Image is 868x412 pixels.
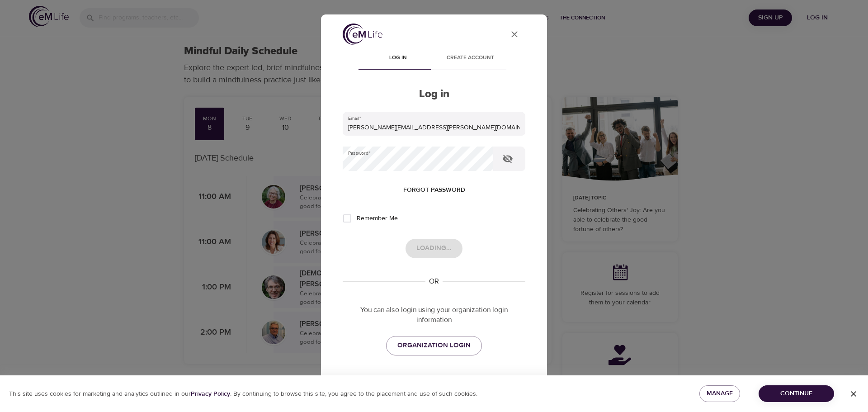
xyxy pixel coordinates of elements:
span: Create account [439,53,501,63]
div: OR [425,276,443,287]
a: ORGANIZATION LOGIN [386,336,482,355]
span: Remember Me [357,214,398,223]
p: You can also login using your organization login information [343,305,525,326]
span: Forgot password [403,185,465,196]
img: logo [343,24,382,45]
button: Forgot password [400,182,469,199]
span: Continue [766,388,827,399]
div: disabled tabs example [343,48,525,70]
b: Privacy Policy [191,390,230,398]
span: Manage [707,388,733,399]
span: Log in [367,53,429,63]
h2: Log in [343,88,525,101]
button: close [504,24,525,45]
span: ORGANIZATION LOGIN [397,340,471,351]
